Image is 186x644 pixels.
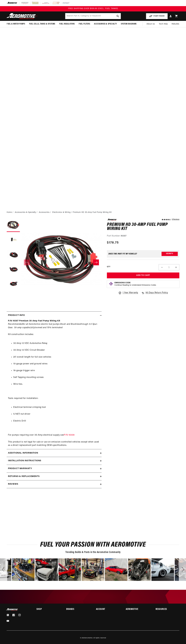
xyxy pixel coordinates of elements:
[170,21,181,27] summary: Rebuilds
[123,291,138,295] span: 1 Year Warranty
[13,406,100,409] li: Electrical terminal crimping tool
[12,558,35,581] div: image number 10
[8,467,32,470] h2: Product warranty
[146,291,168,297] span: 90 Days Return Policy
[13,419,100,423] li: Electric Drill
[7,319,102,447] div: , Kit construction includes: Tools required for installation: For pumps requiring over 30-Amp ele...
[82,558,104,581] div: image number 13
[7,473,102,480] summary: Returns & replacements
[77,21,92,27] summary: Fuel Filters
[146,13,168,19] button: PUMP FINDER
[114,284,156,286] p: Continue Reading to Understand Emissions Codes
[121,235,127,237] strong: 16307
[8,475,39,478] h2: Returns & replacements
[128,558,151,581] div: image number 15
[7,480,102,488] summary: Reviews
[35,558,58,581] div: Photo from a Shopper
[52,211,70,214] a: Electronics & Wiring
[119,21,139,27] summary: System Diagrams
[29,23,55,25] span: Fuel Cells, Tanks & Systems
[7,465,102,473] summary: Product warranty
[7,23,25,25] span: Fuel & Water Pumps
[5,21,27,27] summary: Fuel & Water Pumps
[13,412,100,416] li: 5/16 nut driver
[8,314,25,317] h2: Product Info
[7,248,20,261] button: Load image 3 in gallery view
[7,211,179,214] nav: breadcrumbs
[179,558,186,581] div: Next
[8,323,98,329] em: through 3.5 Spur-Gear. 30-amp capable
[13,376,100,379] li: Self Tapping mounting screws
[92,21,119,27] summary: Accessories & Specialty
[118,291,138,295] a: 1 Year Warranty
[115,13,121,19] button: search button
[7,277,20,290] button: Load image 5 in gallery view
[23,323,80,325] em: for all Aeromotive electric fuel pumps Brush and Brushless
[8,320,60,322] strong: P/N 16307 Premium 30-Amp Fuel Pump Wiring Kit
[30,327,35,329] em: fully
[13,362,100,366] li: 10-gauge power and ground wires
[151,558,174,581] div: image number 16
[58,558,81,581] div: Photo from a Shopper
[64,434,74,436] a: P/N 16308
[6,608,19,611] img: Aeromotive
[6,13,39,19] img: Aeromotive
[93,637,106,639] small: All rights reserved
[59,23,75,25] span: Fuel Regulators
[85,637,93,639] a: Aeromotive
[13,349,100,352] li: 30 Amp 12 VDC Circuit Breaker
[96,608,120,611] summary: Account
[39,211,50,214] a: Accessories
[35,327,62,329] em: loomed and 70% terminated
[7,263,20,276] button: Load image 4 in gallery view
[159,23,168,26] span: Tech Help
[172,219,179,221] a: 8 reviews
[12,558,35,581] div: Photo from a Shopper
[162,252,178,256] button: Verify
[68,8,118,10] span: FREE SHIPPING OVER $109.00 (EXCL. FUEL TANKS)
[7,219,102,306] media-gallery: Gallery Viewer
[105,558,128,581] div: Photo from a Shopper
[65,551,121,554] span: Trending Builds & Posts in the Aeromotive Community
[107,240,119,245] span: $178.75
[141,291,168,297] a: 90 Days Return Policy
[13,342,100,345] li: 30 Amp 12 VDC Automotive Relay
[107,223,179,231] h1: Premium HD 30-Amp Fuel Pump Wiring Kit
[8,483,18,486] h2: Reviews
[107,234,179,238] div: Part Number:
[35,558,58,581] div: image number 11
[73,211,112,214] li: Premium HD 30-Amp Fuel Pump Wiring Kit
[7,233,20,247] button: Load image 2 in gallery view
[107,272,179,278] button: Add to Cart
[156,608,179,611] summary: Resources
[7,457,102,465] summary: Installation Instructions
[13,383,100,386] li: Wire ties.
[107,266,110,268] label: QTY
[94,23,117,25] span: Accessories & Specialty
[57,21,77,27] summary: Fuel Regulators
[13,355,100,359] li: 20' overall length for full size vehicles
[36,608,60,611] summary: Shop
[126,608,150,611] summary: Aeromotive
[8,323,23,325] em: Recommended
[172,23,179,26] span: Rebuilds
[7,211,12,214] a: Home
[145,21,157,27] a: About Us
[58,558,81,581] div: image number 12
[7,449,102,457] summary: Additional information
[7,312,102,319] summary: Product Info
[66,608,90,611] summary: Brands
[147,23,155,25] span: About Us
[121,23,137,25] span: System Diagrams
[65,13,121,19] input: Search by Part Number, Category or Keyword
[7,542,179,548] h2: Fuel Your Passion with Aeromotive
[157,21,170,27] summary: Tech Help
[109,282,113,286] img: Emissions code
[7,219,20,232] button: Load image 1 in gallery view
[27,21,57,27] summary: Fuel Cells, Tanks & Systems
